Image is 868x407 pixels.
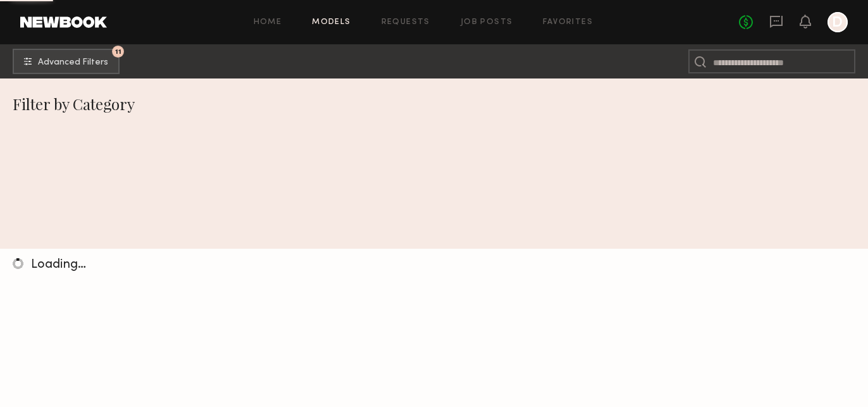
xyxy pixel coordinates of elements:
a: Favorites [543,18,593,27]
span: 11 [115,49,121,54]
span: Advanced Filters [38,58,108,67]
button: 11Advanced Filters [13,49,120,74]
a: D [828,12,848,32]
a: Models [312,18,350,27]
div: Filter by Category [13,94,868,114]
a: Job Posts [461,18,513,27]
a: Home [254,18,282,27]
a: Requests [381,18,430,27]
span: Loading… [31,259,86,271]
